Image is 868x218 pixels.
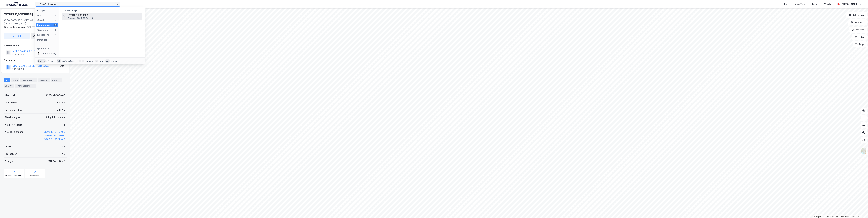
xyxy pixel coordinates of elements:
[15,84,36,88] div: Transaksjoner
[57,108,65,112] div: 5 032 ㎡
[68,17,93,19] span: Eiendom • 3205-81-63-0-0
[4,44,66,48] div: Hjemmelshaver
[32,84,35,87] div: 14
[59,64,65,68] div: 100%
[852,34,867,40] button: Filter
[44,134,65,137] button: 3205-81-2716-0-0
[4,18,50,25] div: 2000, [GEOGRAPHIC_DATA], [GEOGRAPHIC_DATA]
[814,215,822,218] a: Mapbox
[5,108,22,112] div: Bruksareal (BRA)
[37,47,51,50] div: Historikk
[57,101,65,105] div: 5 927 ㎡
[54,29,57,31] div: 0
[54,47,57,50] div: 0
[54,24,57,26] div: 1
[57,59,61,63] div: tab
[37,33,49,37] div: Leietakere
[46,60,54,62] div: nytt søk
[5,101,17,105] div: Tomteareal
[841,2,858,6] div: [PERSON_NAME]
[861,148,867,154] img: Z
[33,79,36,82] div: 5
[54,34,57,36] div: 0
[37,23,51,27] div: Eiendommer
[5,116,20,119] div: Eiendomstype
[38,78,50,82] div: Datasett
[30,174,40,177] div: Miljøstatus
[58,79,61,82] div: 1
[105,59,110,63] div: esc
[37,38,47,42] div: Personer
[4,78,10,82] div: Info
[4,59,66,62] div: Gårdeiere
[11,78,19,82] div: Eiere
[37,59,46,63] div: Ctrl + k
[853,41,867,47] button: Tags
[812,2,818,6] div: Bolig
[853,203,868,218] iframe: Chat Widget
[54,39,57,41] div: 0
[839,215,854,218] a: Improve this map
[62,60,76,62] div: neste kategori
[5,145,15,148] div: Punktleie
[62,152,65,156] div: Nei
[51,78,62,82] div: Bygg
[54,19,57,21] div: 0
[99,60,103,62] div: velg
[12,53,24,55] div: 919 943 785
[110,60,117,62] div: avbryt
[4,84,14,88] div: ESG
[4,12,34,17] div: [STREET_ADDRESS]
[39,2,117,6] input: Søk på adresse, matrikkel, gårdeiere, leietakere eller personer
[37,28,48,32] div: Gårdeiere
[4,26,26,28] span: Tilhørende adresser:
[5,123,22,127] div: Antall leietakere
[46,94,65,97] div: 3205-81-106-0-0
[59,7,145,13] div: Eiendommer (1)
[783,2,788,6] div: Kart
[846,12,867,18] button: Bokmerker
[5,159,14,163] div: Tinglyst
[794,2,805,6] div: Mine Tags
[5,174,22,177] div: Reguleringsplaner
[823,215,838,218] a: OpenStreetMap
[853,203,868,218] div: Kontrollprogram for chat
[44,137,65,141] button: 3205-81-2722-0-0
[848,19,867,25] button: Datasett
[4,33,30,39] button: Tag
[41,52,56,55] div: Delete history
[849,27,867,33] button: Analyse
[44,130,65,134] button: 3205-81-2710-0-0
[37,10,58,12] div: Kategori
[4,25,64,29] div: [STREET_ADDRESS]
[48,159,65,163] div: [PERSON_NAME]
[68,13,141,17] span: [STREET_ADDRESS]
[5,130,23,134] div: Anleggseiendom
[5,152,17,156] div: Festegrunn
[5,94,15,97] div: Matrikkel
[46,116,65,119] div: Boligblokk, Handel
[37,13,41,17] div: Alle
[824,2,833,6] div: Verktøy
[12,68,24,70] div: 927 661 314
[85,60,93,62] div: markere
[10,84,13,87] div: 61
[54,14,57,17] div: 1
[62,145,65,148] div: Nei
[37,18,45,22] div: Google
[5,2,28,6] img: logo.a4113a55bc3d86da70a041830d287a7e.svg
[20,78,37,82] div: Leietakere
[64,123,65,127] div: 5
